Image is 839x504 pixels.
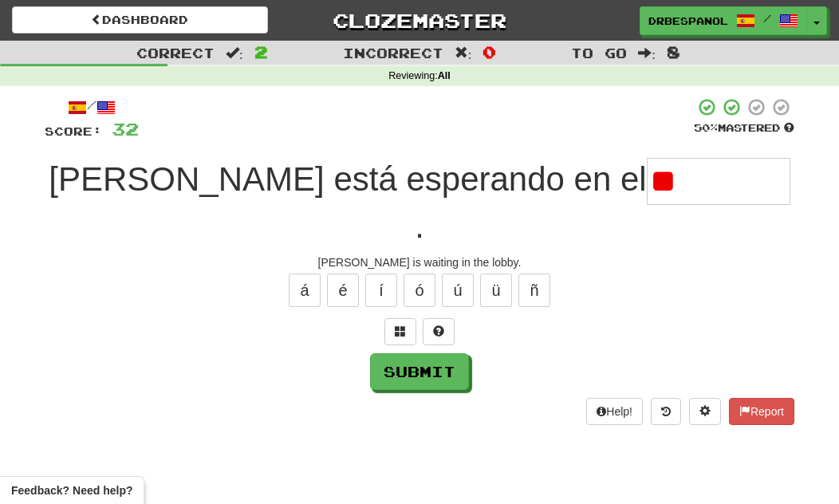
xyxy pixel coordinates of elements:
[518,274,550,307] button: ñ
[404,274,435,307] button: ó
[45,97,139,117] div: /
[638,46,656,60] span: :
[45,124,102,138] span: Score:
[455,46,472,60] span: :
[12,6,268,33] a: Dashboard
[648,14,728,28] span: drbespanol
[49,160,646,198] span: [PERSON_NAME] está esperando en el
[370,353,469,390] button: Submit
[423,318,455,345] button: Single letter hint - you only get 1 per sentence and score half the points! alt+h
[729,398,794,425] button: Report
[651,398,681,425] button: Round history (alt+y)
[11,482,132,498] span: Open feedback widget
[112,119,139,139] span: 32
[384,318,416,345] button: Switch sentence to multiple choice alt+p
[365,274,397,307] button: í
[483,42,496,61] span: 0
[292,6,548,34] a: Clozemaster
[327,274,359,307] button: é
[442,274,474,307] button: ú
[640,6,807,35] a: drbespanol /
[694,121,794,136] div: Mastered
[571,45,627,61] span: To go
[415,207,424,245] span: .
[45,254,794,270] div: [PERSON_NAME] is waiting in the lobby.
[438,70,451,81] strong: All
[254,42,268,61] span: 2
[136,45,215,61] span: Correct
[480,274,512,307] button: ü
[226,46,243,60] span: :
[343,45,443,61] span: Incorrect
[586,398,643,425] button: Help!
[289,274,321,307] button: á
[763,13,771,24] span: /
[694,121,718,134] span: 50 %
[667,42,680,61] span: 8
